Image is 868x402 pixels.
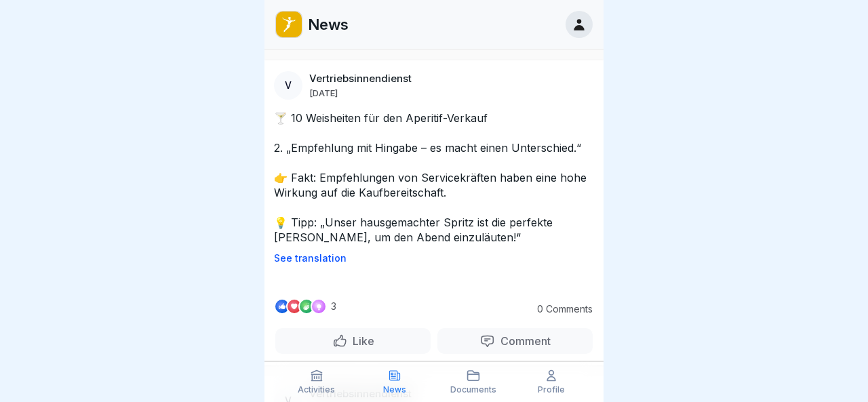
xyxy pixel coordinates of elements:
img: oo2rwhh5g6mqyfqxhtbddxvd.png [276,12,302,37]
p: Profile [538,385,565,395]
p: Activities [298,385,335,395]
div: V [274,71,302,100]
p: 🍸 10 Weisheiten für den Aperitif-Verkauf 2. „Empfehlung mit Hingabe – es macht einen Unterschied.... [274,110,594,245]
p: Comment [495,334,551,348]
p: Like [347,334,374,348]
p: News [308,16,349,33]
p: See translation [274,253,594,264]
p: Vertriebsinnendienst [309,73,412,85]
p: Documents [450,385,496,395]
p: 0 Comments [518,304,593,315]
p: News [383,385,406,395]
p: 3 [331,301,336,312]
p: [DATE] [309,87,338,98]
